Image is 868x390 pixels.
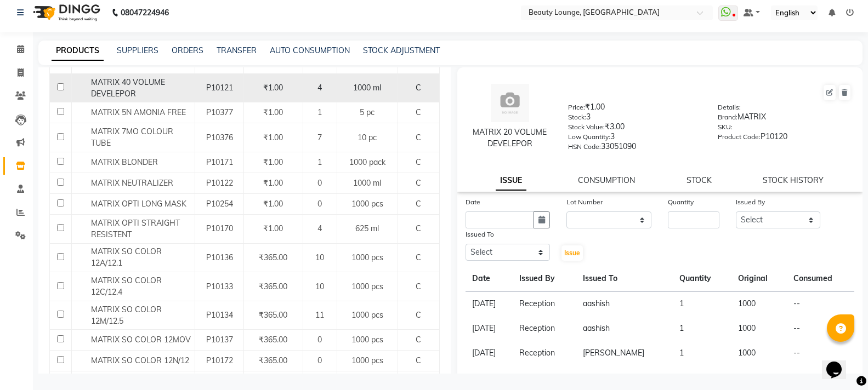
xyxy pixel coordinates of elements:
[217,45,257,55] a: TRANSFER
[673,266,731,291] th: Quantity
[351,253,383,262] span: 1000 pcs
[315,282,324,291] span: 10
[718,102,741,112] label: Details:
[763,175,824,185] a: STOCK HISTORY
[351,335,383,345] span: 1000 pcs
[731,365,787,390] td: 1000
[206,223,233,233] span: P10170
[576,341,673,365] td: [PERSON_NAME]
[315,253,324,262] span: 10
[718,112,737,122] label: Brand:
[416,335,421,345] span: C
[317,178,322,188] span: 0
[172,45,203,55] a: ORDERS
[416,157,421,167] span: C
[91,178,173,188] span: MATRIX NEUTRALIZER
[317,335,322,345] span: 0
[736,197,765,207] label: Issued By
[351,282,383,291] span: 1000 pcs
[731,316,787,341] td: 1000
[496,171,526,191] a: ISSUE
[317,223,322,233] span: 4
[358,133,377,142] span: 10 pc
[568,121,702,136] div: ₹3.00
[578,175,635,185] a: CONSUMPTION
[718,132,761,142] label: Product Code:
[673,365,731,390] td: 1
[270,45,350,55] a: AUTO CONSUMPTION
[466,341,513,365] td: [DATE]
[576,291,673,317] td: aashish
[787,341,854,365] td: --
[91,107,186,117] span: MATRIX 5N AMONIA FREE
[349,157,385,167] span: 1000 pack
[91,276,162,297] span: MATRIX SO COLOR 12C/12.4
[91,157,158,167] span: MATRIX BLONDER
[566,197,603,207] label: Lot Number
[513,365,576,390] td: Reception
[263,157,283,167] span: ₹1.00
[466,365,513,390] td: [DATE]
[787,365,854,390] td: --
[206,107,233,117] span: P10377
[263,223,283,233] span: ₹1.00
[668,197,694,207] label: Quantity
[317,107,322,117] span: 1
[513,266,576,291] th: Issued By
[466,197,480,207] label: Date
[363,45,440,55] a: STOCK ADJUSTMENT
[206,199,233,209] span: P10254
[91,218,180,239] span: MATRIX OPTI STRAIGHT RESISTENT
[259,355,287,365] span: ₹365.00
[259,310,287,320] span: ₹365.00
[416,133,421,142] span: C
[513,316,576,341] td: Reception
[351,310,383,320] span: 1000 pcs
[576,365,673,390] td: [PERSON_NAME]
[787,316,854,341] td: --
[416,107,421,117] span: C
[568,122,605,132] label: Stock Value:
[351,199,383,209] span: 1000 pcs
[491,84,529,122] img: avatar
[263,133,283,142] span: ₹1.00
[315,310,324,320] span: 11
[568,131,702,146] div: 3
[259,253,287,262] span: ₹365.00
[206,83,233,93] span: P10121
[91,127,173,148] span: MATRIX 7MO COLOUR TUBE
[91,335,191,345] span: MATRIX SO COLOR 12MOV
[259,335,287,345] span: ₹365.00
[718,111,852,127] div: MATRIX
[513,291,576,317] td: Reception
[576,316,673,341] td: aashish
[206,335,233,345] span: P10137
[466,291,513,317] td: [DATE]
[91,246,162,268] span: MATRIX SO COLOR 12A/12.1
[416,223,421,233] span: C
[731,341,787,365] td: 1000
[568,142,601,152] label: HSN Code:
[568,132,610,142] label: Low Quantity:
[317,133,322,142] span: 7
[360,107,375,117] span: 5 pc
[416,178,421,188] span: C
[568,102,585,112] label: Price:
[351,355,383,365] span: 1000 pcs
[91,305,162,326] span: MATRIX SO COLOR 12M/12.5
[263,199,283,209] span: ₹1.00
[568,112,586,122] label: Stock:
[75,58,82,68] span: Collapse Row
[731,291,787,317] td: 1000
[353,178,381,188] span: 1000 ml
[576,266,673,291] th: Issued To
[206,133,233,142] span: P10376
[787,266,854,291] th: Consumed
[263,83,283,93] span: ₹1.00
[416,199,421,209] span: C
[466,316,513,341] td: [DATE]
[718,131,852,146] div: P10120
[822,346,857,379] iframe: chat widget
[91,77,165,99] span: MATRIX 40 VOLUME DEVELEPOR
[416,253,421,262] span: C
